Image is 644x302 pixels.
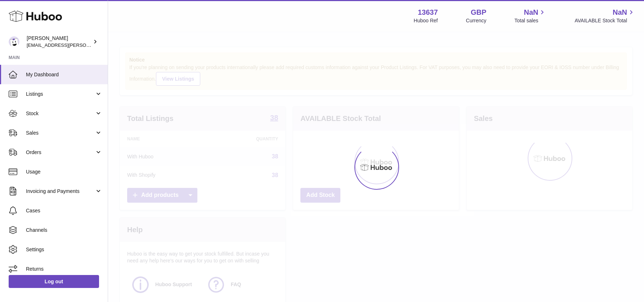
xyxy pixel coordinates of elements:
[27,42,144,48] span: [EMAIL_ADDRESS][PERSON_NAME][DOMAIN_NAME]
[414,17,438,24] div: Huboo Ref
[26,168,102,175] span: Usage
[26,266,102,272] span: Returns
[9,36,19,47] img: jonny@ledda.co
[613,8,627,17] span: NaN
[418,8,438,17] strong: 13637
[26,149,95,156] span: Orders
[26,188,95,195] span: Invoicing and Payments
[574,17,635,24] span: AVAILABLE Stock Total
[26,71,102,78] span: My Dashboard
[9,275,99,288] a: Log out
[524,8,538,17] span: NaN
[514,17,546,24] span: Total sales
[27,35,91,49] div: [PERSON_NAME]
[26,207,102,214] span: Cases
[574,8,635,24] a: NaN AVAILABLE Stock Total
[514,8,546,24] a: NaN Total sales
[471,8,486,17] strong: GBP
[26,246,102,253] span: Settings
[466,17,487,24] div: Currency
[26,130,95,136] span: Sales
[26,110,95,117] span: Stock
[26,91,95,98] span: Listings
[26,227,102,234] span: Channels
